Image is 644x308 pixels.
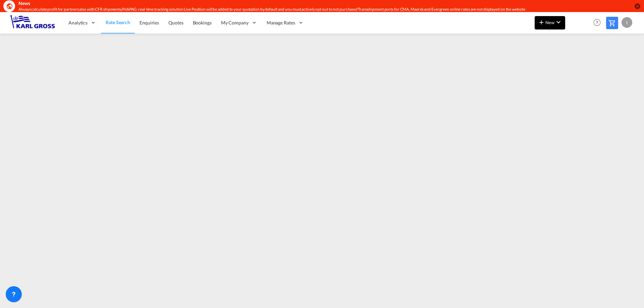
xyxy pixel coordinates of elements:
button: icon-plus 400-fgNewicon-chevron-down [535,16,565,29]
span: Analytics [68,19,88,26]
span: Help [591,17,603,28]
span: New [537,20,562,25]
span: Quotes [168,20,183,25]
a: Enquiries [135,12,164,34]
div: Manage Rates [262,12,309,34]
div: I [622,17,632,28]
a: Rate Search [101,12,135,34]
a: Quotes [164,12,188,34]
div: Help [591,17,606,29]
button: icon-close-circle [634,3,641,9]
span: Manage Rates [267,19,295,26]
md-icon: icon-plus 400-fg [537,18,545,26]
md-icon: icon-earth [6,3,13,9]
span: Rate Search [106,19,130,25]
span: My Company [221,19,249,26]
div: Always calculate profit for partners also with CFR shipments//HAPAG: real-time tracking solution ... [18,7,545,12]
img: 3269c73066d711f095e541db4db89301.png [10,15,55,30]
md-icon: icon-chevron-down [554,18,562,26]
div: My Company [216,12,262,34]
a: Bookings [188,12,216,34]
span: Enquiries [140,20,159,25]
div: Analytics [64,12,101,34]
span: Bookings [193,20,212,25]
